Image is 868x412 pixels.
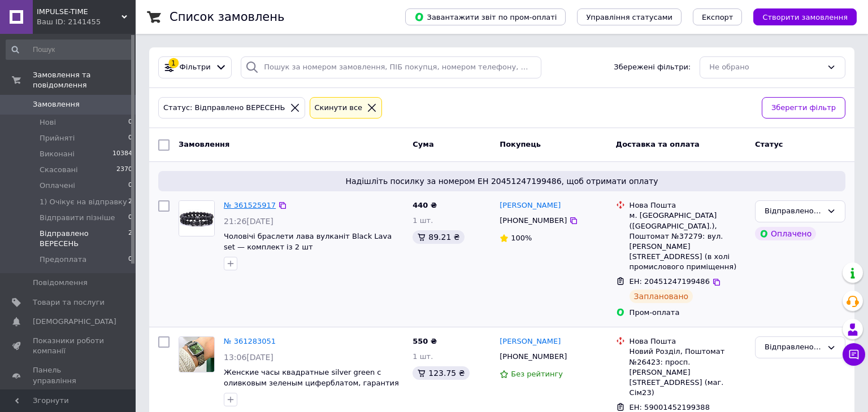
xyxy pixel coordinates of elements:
div: Cкинути все [313,102,365,114]
span: 2 [128,197,132,207]
span: Надішліть посилку за номером ЕН 20451247199486, щоб отримати оплату [163,176,841,187]
span: Замовлення та повідомлення [33,70,136,90]
span: [DEMOGRAPHIC_DATA] [33,317,116,327]
span: ЕН: 59001452199388 [630,403,710,411]
div: Ваш ID: 2141455 [37,17,136,27]
div: Нова Пошта [630,336,746,347]
h1: Список замовлень [170,10,284,24]
div: Заплановано [630,290,693,303]
span: 0 [128,181,132,191]
button: Зберегти фільтр [762,97,845,119]
span: Скасовані [40,165,78,175]
span: Замовлення [179,140,229,148]
span: 0 [128,133,132,143]
span: Предоплата [40,255,86,265]
span: 550 ₴ [413,337,437,345]
input: Пошук [6,40,133,60]
span: Повідомлення [33,278,88,288]
span: 1) Очікує на відправку [40,197,127,207]
div: Відправлено ВЕРЕСЕНЬ [765,205,822,217]
span: 0 [128,213,132,223]
a: Женские часы квадратные silver green с оливковым зеленым циферблатом, гарантия 12 месяцев [224,368,399,397]
span: Нові [40,117,56,128]
span: Фільтри [180,62,211,73]
span: Доставка та оплата [616,140,700,148]
span: Статус [755,140,783,148]
a: Фото товару [179,336,215,372]
div: 89.21 ₴ [413,230,464,244]
span: ЕН: 20451247199486 [630,277,710,286]
a: [PERSON_NAME] [500,336,561,347]
a: Чоловічі браслети лава вулканіт Black Lava set — комплект із 2 шт [224,232,392,251]
span: 0 [128,117,132,128]
button: Завантажити звіт по пром-оплаті [405,8,566,25]
span: Замовлення [33,99,80,109]
div: Новий Розділ, Поштомат №26423: просп. [PERSON_NAME][STREET_ADDRESS] (маг. Сім23) [630,347,746,398]
span: 440 ₴ [413,201,437,209]
a: Фото товару [179,200,215,236]
span: Покупець [500,140,541,148]
button: Створити замовлення [753,8,857,25]
span: Відправлено ВЕРЕСЕНЬ [40,229,128,249]
div: Відправлено ВЕРЕСЕНЬ [765,341,822,353]
img: Фото товару [179,337,214,372]
span: Cума [413,140,433,148]
span: Управління статусами [586,13,672,21]
span: [PHONE_NUMBER] [500,352,567,361]
a: Створити замовлення [742,12,857,21]
span: Створити замовлення [762,13,848,21]
span: 100% [511,234,532,242]
span: 13:06[DATE] [224,353,274,362]
div: Оплачено [755,227,816,240]
span: IMPULSE-TIME [37,7,121,17]
span: Завантажити звіт по пром-оплаті [414,12,557,22]
div: м. [GEOGRAPHIC_DATA] ([GEOGRAPHIC_DATA].), Поштомат №37279: вул. [PERSON_NAME][STREET_ADDRESS] (в... [630,211,746,272]
a: [PERSON_NAME] [500,200,561,211]
span: Оплачені [40,181,75,191]
span: 0 [128,255,132,265]
span: 21:26[DATE] [224,217,274,226]
div: Нова Пошта [630,200,746,211]
div: Пром-оплата [630,308,746,318]
img: Фото товару [179,201,214,236]
span: Товари та послуги [33,297,105,308]
span: Збережені фільтри: [614,62,691,73]
span: 1 шт. [413,352,433,361]
span: Відправити пізніше [40,213,115,223]
span: Зберегти фільтр [771,102,836,114]
span: Виконані [40,149,75,159]
span: Без рейтингу [511,370,563,378]
button: Експорт [693,8,743,25]
button: Чат з покупцем [843,343,865,366]
span: Показники роботи компанії [33,336,105,356]
span: 10384 [112,149,132,159]
span: 2 [128,229,132,249]
div: Статус: Відправлено ВЕРЕСЕНЬ [161,102,288,114]
a: № 361283051 [224,337,276,345]
input: Пошук за номером замовлення, ПІБ покупця, номером телефону, Email, номером накладної [241,56,541,78]
span: 1 шт. [413,216,433,225]
span: [PHONE_NUMBER] [500,216,567,225]
div: 1 [168,58,179,68]
span: Панель управління [33,365,105,385]
span: Прийняті [40,133,75,143]
span: 2370 [116,165,132,175]
div: Не обрано [709,62,822,73]
button: Управління статусами [577,8,682,25]
a: № 361525917 [224,201,276,209]
div: 123.75 ₴ [413,366,469,380]
span: Експорт [702,13,734,21]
